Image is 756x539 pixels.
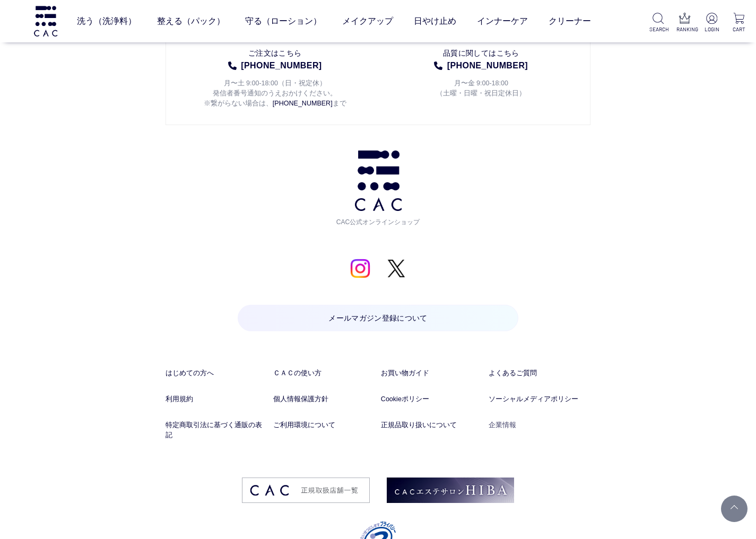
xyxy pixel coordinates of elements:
p: 月〜金 9:00-18:00 （土曜・日曜・祝日定休日） [393,72,569,99]
a: 正規品取り扱いについて [381,420,483,430]
a: はじめての方へ [166,368,267,378]
img: footer_image02.png [387,478,514,503]
a: CART [730,13,748,33]
a: CAC公式オンラインショップ [333,151,423,227]
img: footer_image03.png [242,478,369,503]
a: 日やけ止め [414,6,456,36]
a: 特定商取引法に基づく通販の表記 [166,420,267,440]
p: LOGIN [703,25,721,33]
a: ご利用環境について [273,420,375,430]
a: お買い物ガイド [381,368,483,378]
a: Cookieポリシー [381,394,483,404]
a: RANKING [676,13,694,33]
a: インナーケア [477,6,528,36]
a: 守る（ローション） [245,6,321,36]
p: CART [730,25,748,33]
a: メールマガジン登録について [238,305,518,331]
a: よくあるご質問 [489,368,590,378]
p: RANKING [676,25,694,33]
span: CAC公式オンラインショップ [333,211,423,227]
a: LOGIN [703,13,721,33]
a: SEARCH [649,13,667,33]
img: logo [32,6,59,36]
p: SEARCH [649,25,667,33]
a: ソーシャルメディアポリシー [489,394,590,404]
a: 企業情報 [489,420,590,430]
a: ＣＡＣの使い方 [273,368,375,378]
a: 利用規約 [166,394,267,404]
a: 整える（パック） [157,6,225,36]
a: 洗う（洗浄料） [77,6,136,36]
a: 個人情報保護方針 [273,394,375,404]
a: メイクアップ [342,6,393,36]
a: クリーナー [549,6,591,36]
p: 月〜土 9:00-18:00（日・祝定休） 発信者番号通知のうえおかけください。 ※繋がらない場合は、 まで [187,72,363,109]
